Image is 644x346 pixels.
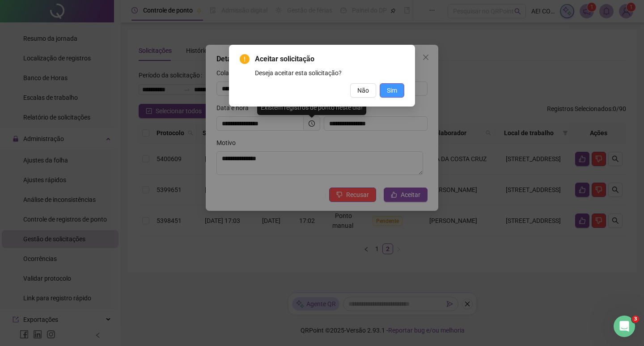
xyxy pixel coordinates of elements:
[380,83,404,98] button: Sim
[350,83,376,98] button: Não
[255,68,404,78] div: Deseja aceitar esta solicitação?
[240,54,250,64] span: exclamation-circle
[632,316,639,323] span: 3
[387,85,397,95] span: Sim
[357,85,369,95] span: Não
[614,316,635,337] iframe: Intercom live chat
[255,54,404,64] span: Aceitar solicitação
